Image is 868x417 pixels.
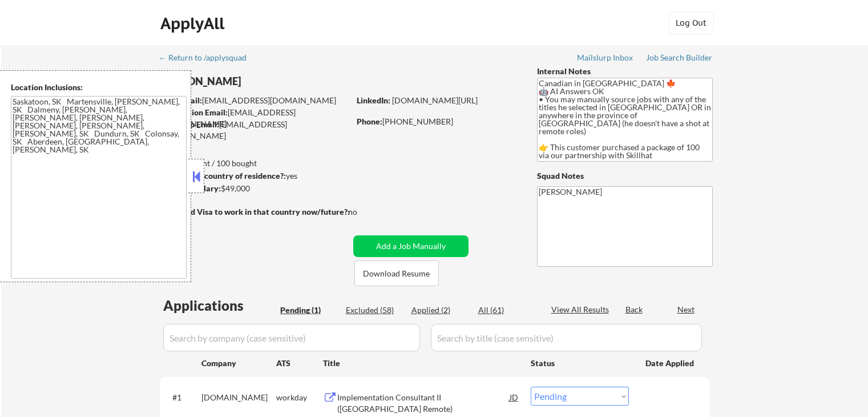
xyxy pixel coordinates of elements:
strong: Will need Visa to work in that country now/future?: [160,207,350,216]
div: [EMAIL_ADDRESS][DOMAIN_NAME] [160,107,349,129]
div: Status [531,352,629,373]
div: Location Inclusions: [11,82,187,93]
a: ← Return to /applysquad [159,53,257,65]
div: JD [508,387,520,407]
div: Applications [163,299,276,312]
div: yes [159,170,346,182]
div: Date Applied [645,358,696,369]
div: Implementation Consultant II ([GEOGRAPHIC_DATA] Remote) [337,392,510,414]
input: Search by company (case sensitive) [163,324,420,351]
div: workday [276,392,323,403]
div: $49,000 [159,183,349,194]
div: Title [323,358,520,369]
div: View All Results [551,304,612,315]
div: ApplyAll [160,14,228,33]
div: [PERSON_NAME] [160,74,394,89]
button: Download Resume [354,260,439,286]
div: 2 sent / 100 bought [159,158,349,169]
a: [DOMAIN_NAME][URL] [392,95,478,105]
strong: Can work in country of residence?: [159,171,286,181]
div: All (61) [478,304,535,316]
button: Log Out [668,11,714,34]
div: [EMAIL_ADDRESS][DOMAIN_NAME] [160,119,349,141]
strong: LinkedIn: [357,95,390,105]
div: Pending (1) [280,304,337,316]
strong: Phone: [357,117,382,126]
div: no [348,206,381,218]
div: Back [625,304,644,315]
div: #1 [172,392,192,403]
a: Job Search Builder [646,53,713,65]
input: Search by title (case sensitive) [431,324,702,351]
div: Excluded (58) [346,304,403,316]
a: Mailslurp Inbox [577,53,634,65]
div: ← Return to /applysquad [159,54,257,62]
div: [DOMAIN_NAME] [201,392,276,403]
button: Add a Job Manually [353,235,469,257]
div: ATS [276,358,323,369]
div: Internal Notes [537,66,713,77]
div: Applied (2) [411,304,469,316]
div: Squad Notes [537,170,713,182]
div: Next [677,304,696,315]
div: Company [201,358,276,369]
div: Mailslurp Inbox [577,54,634,62]
div: [PHONE_NUMBER] [357,116,518,127]
div: Job Search Builder [646,54,713,62]
div: [EMAIL_ADDRESS][DOMAIN_NAME] [160,95,349,106]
